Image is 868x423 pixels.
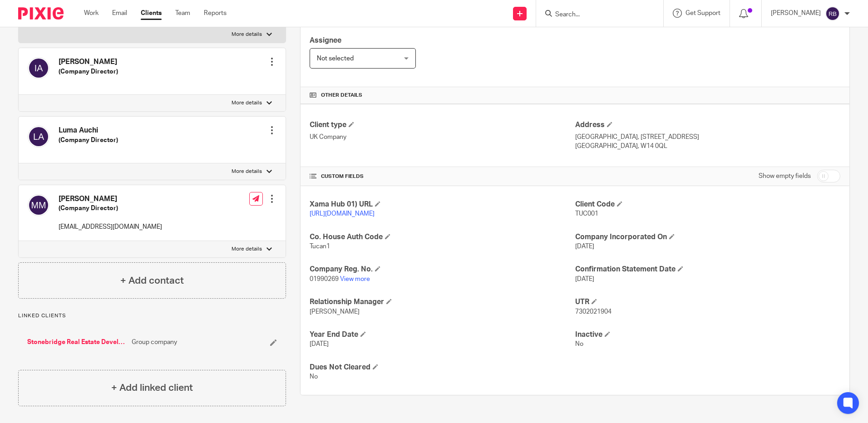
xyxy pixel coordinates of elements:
[111,381,193,395] h4: + Add linked client
[120,274,184,288] h4: + Add contact
[575,120,840,130] h4: Address
[686,10,720,16] span: Get Support
[59,136,118,145] h5: (Company Director)
[310,232,575,242] h4: Co. House Auth Code
[175,9,190,18] a: Team
[59,204,162,213] h5: (Company Director)
[554,11,636,19] input: Search
[310,120,575,130] h4: Client type
[575,341,583,347] span: No
[575,309,612,315] span: 7302021904
[27,338,127,347] a: Stonebridge Real Estate Development Ltd
[340,276,370,282] a: View more
[204,9,227,18] a: Reports
[59,57,118,67] h4: [PERSON_NAME]
[575,297,840,307] h4: UTR
[232,99,262,107] p: More details
[310,309,360,315] span: [PERSON_NAME]
[59,194,162,204] h4: [PERSON_NAME]
[18,312,286,320] p: Linked clients
[575,243,594,250] span: [DATE]
[575,200,840,209] h4: Client Code
[575,330,840,339] h4: Inactive
[132,338,177,347] span: Group company
[317,55,354,62] span: Not selected
[28,57,49,79] img: svg%3E
[232,246,262,253] p: More details
[310,173,575,180] h4: CUSTOM FIELDS
[759,172,811,181] label: Show empty fields
[18,7,64,20] img: Pixie
[310,276,339,282] span: 01990269
[321,92,362,99] span: Other details
[84,9,99,18] a: Work
[310,341,329,347] span: [DATE]
[575,276,594,282] span: [DATE]
[310,200,575,209] h4: Xama Hub 01) URL
[575,265,840,274] h4: Confirmation Statement Date
[232,31,262,38] p: More details
[575,232,840,242] h4: Company Incorporated On
[310,265,575,274] h4: Company Reg. No.
[310,133,575,142] p: UK Company
[310,363,575,372] h4: Dues Not Cleared
[575,142,840,151] p: [GEOGRAPHIC_DATA], W14 0QL
[310,211,375,217] a: [URL][DOMAIN_NAME]
[825,6,840,21] img: svg%3E
[112,9,127,18] a: Email
[232,168,262,175] p: More details
[59,126,118,135] h4: Luma Auchi
[59,67,118,76] h5: (Company Director)
[28,194,49,216] img: svg%3E
[771,9,821,18] p: [PERSON_NAME]
[310,374,318,380] span: No
[310,330,575,339] h4: Year End Date
[141,9,162,18] a: Clients
[575,211,598,217] span: TUC001
[310,297,575,307] h4: Relationship Manager
[310,37,341,44] span: Assignee
[575,133,840,142] p: [GEOGRAPHIC_DATA], [STREET_ADDRESS]
[28,126,49,148] img: svg%3E
[59,222,162,231] p: [EMAIL_ADDRESS][DOMAIN_NAME]
[310,243,330,250] span: Tucan1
